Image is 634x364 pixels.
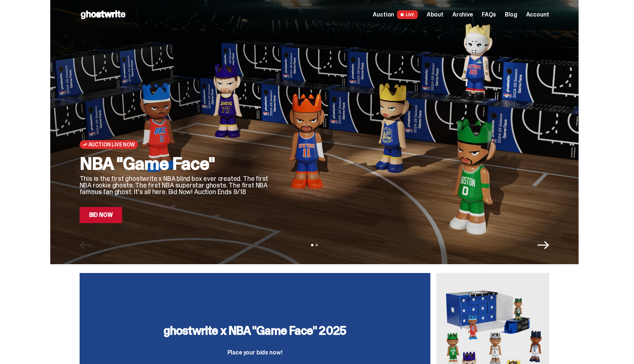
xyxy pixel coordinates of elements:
[526,12,549,18] a: Account
[80,175,270,195] p: This is the first ghostwrite x NBA blind box ever created. The first NBA rookie ghosts. The first...
[373,12,394,18] span: Auction
[482,12,496,18] a: FAQs
[316,244,318,246] button: View slide 2
[164,325,346,336] h3: ghostwrite x NBA "Game Face" 2025
[397,10,418,19] span: LIVE
[80,155,270,172] h2: NBA "Game Face"
[311,244,313,246] button: View slide 1
[505,12,517,18] a: Blog
[538,239,549,251] button: Next
[373,10,418,19] a: Auction LIVE
[452,12,473,18] a: Archive
[164,350,346,356] p: Place your bids now!
[80,207,123,223] a: Bid Now
[88,142,135,148] span: Auction Live Now
[427,12,444,18] a: About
